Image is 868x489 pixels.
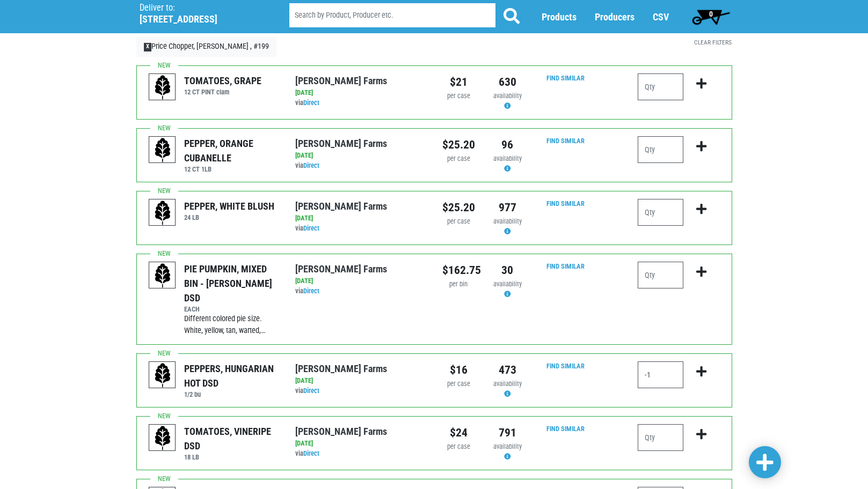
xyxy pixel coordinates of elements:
[442,217,475,227] div: per case
[144,43,152,51] span: X
[442,199,475,216] div: $25.20
[184,361,279,390] div: PEPPERS, HUNGARIAN HOT DSD
[442,136,475,153] div: $25.20
[295,88,426,98] div: [DATE]
[442,379,475,389] div: per case
[295,213,426,224] div: [DATE]
[653,11,669,23] a: CSV
[546,199,585,208] a: Find Similar
[295,376,426,386] div: [DATE]
[546,262,585,270] a: Find Similar
[442,361,475,379] div: $16
[261,326,266,335] span: …
[638,262,683,288] input: Qty
[184,305,279,313] h6: EACH
[295,151,426,161] div: [DATE]
[149,362,176,389] img: placeholder-variety-43d6402dacf2d531de610a020419775a.svg
[546,425,585,433] a: Find Similar
[184,313,279,336] div: Different colored pie size. White, yellow, tan, warted,
[295,439,426,449] div: [DATE]
[687,6,735,27] a: 0
[442,279,475,290] div: per bin
[303,224,319,232] a: Direct
[442,154,475,164] div: per case
[595,11,634,23] a: Producers
[442,424,475,441] div: $24
[303,287,319,295] a: Direct
[140,3,262,13] p: Deliver to:
[493,154,522,162] span: availability
[184,453,279,461] h6: 18 LB
[295,201,387,212] a: [PERSON_NAME] Farms
[295,286,426,297] div: via
[149,74,176,101] img: placeholder-variety-43d6402dacf2d531de610a020419775a.svg
[491,262,524,279] div: 30
[491,361,524,379] div: 473
[184,88,261,96] h6: 12 CT PINT clam
[442,91,475,101] div: per case
[295,426,387,437] a: [PERSON_NAME] Farms
[442,442,475,452] div: per case
[442,73,475,91] div: $21
[184,213,274,221] h6: 24 LB
[493,380,522,388] span: availability
[493,92,522,100] span: availability
[295,386,426,396] div: via
[491,136,524,153] div: 96
[638,73,683,100] input: Qty
[289,3,495,27] input: Search by Product, Producer etc.
[295,138,387,149] a: [PERSON_NAME] Farms
[493,280,522,288] span: availability
[295,363,387,374] a: [PERSON_NAME] Farms
[184,424,279,453] div: TOMATOES, VINERIPE DSD
[303,99,319,107] a: Direct
[184,199,274,213] div: PEPPER, WHITE BLUSH
[303,387,319,395] a: Direct
[295,98,426,108] div: via
[184,136,279,165] div: PEPPER, ORANGE CUBANELLE
[184,390,279,398] h6: 1/2 bu
[295,161,426,171] div: via
[442,262,475,279] div: $162.75
[149,137,176,164] img: placeholder-variety-43d6402dacf2d531de610a020419775a.svg
[303,449,319,457] a: Direct
[491,424,524,441] div: 791
[303,161,319,169] a: Direct
[491,199,524,216] div: 977
[638,424,683,451] input: Qty
[493,442,522,450] span: availability
[491,73,524,91] div: 630
[295,75,387,86] a: [PERSON_NAME] Farms
[184,73,261,88] div: TOMATOES, GRAPE
[493,217,522,225] span: availability
[149,262,176,289] img: placeholder-variety-43d6402dacf2d531de610a020419775a.svg
[136,36,277,57] a: XPrice Chopper, [PERSON_NAME] , #199
[295,276,426,286] div: [DATE]
[546,137,585,145] a: Find Similar
[638,199,683,226] input: Qty
[295,263,387,275] a: [PERSON_NAME] Farms
[546,74,585,82] a: Find Similar
[638,136,683,163] input: Qty
[542,11,577,23] a: Products
[140,13,262,25] h5: [STREET_ADDRESS]
[694,39,732,46] a: Clear Filters
[546,362,585,370] a: Find Similar
[709,10,713,18] span: 0
[295,449,426,459] div: via
[295,224,426,234] div: via
[638,361,683,388] input: Qty
[149,425,176,451] img: placeholder-variety-43d6402dacf2d531de610a020419775a.svg
[149,199,176,226] img: placeholder-variety-43d6402dacf2d531de610a020419775a.svg
[184,165,279,173] h6: 12 CT 1LB
[184,262,279,305] div: PIE PUMPKIN, MIXED BIN - [PERSON_NAME] DSD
